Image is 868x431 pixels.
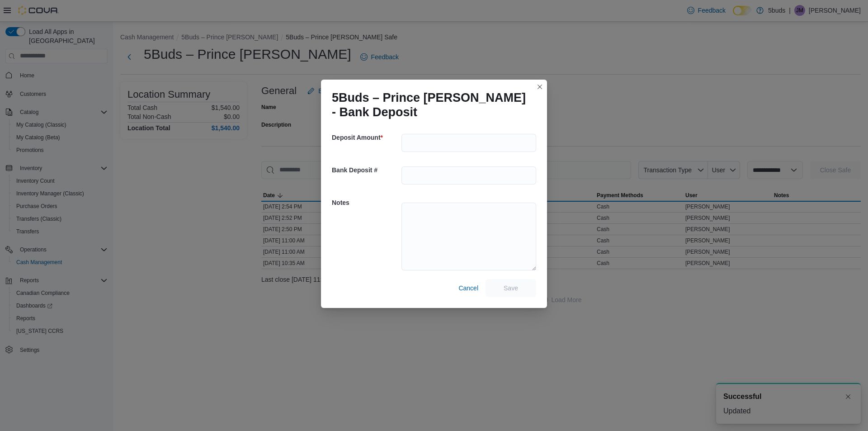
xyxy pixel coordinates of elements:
[332,90,529,119] h1: 5Buds – Prince [PERSON_NAME] - Bank Deposit
[332,161,400,179] h5: Bank Deposit #
[332,194,400,212] h5: Notes
[455,279,482,297] button: Cancel
[504,284,518,293] span: Save
[534,81,545,92] button: Closes this modal window
[486,279,536,297] button: Save
[332,128,400,147] h5: Deposit Amount
[458,284,478,293] span: Cancel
